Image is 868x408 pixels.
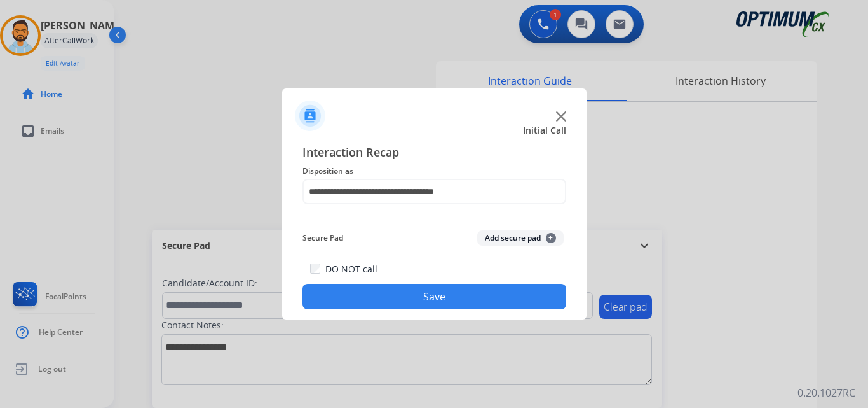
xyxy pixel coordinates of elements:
img: contactIcon [295,101,325,131]
span: + [546,233,556,243]
label: DO NOT call [325,263,377,276]
img: contact-recap-line.svg [302,215,566,215]
span: Secure Pad [302,230,343,246]
button: Save [302,284,566,309]
span: Initial Call [523,124,566,137]
button: Add secure pad+ [477,230,564,246]
span: Interaction Recap [302,143,566,164]
span: Disposition as [302,164,566,179]
p: 0.20.1027RC [797,385,855,400]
